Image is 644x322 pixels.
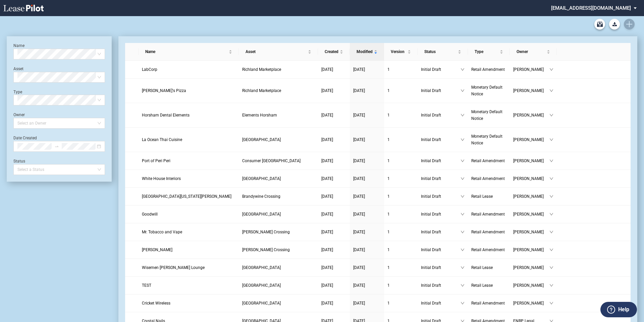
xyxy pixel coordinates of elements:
a: [DATE] [321,229,346,235]
span: Initial Draft [421,264,461,271]
th: Name [139,43,239,61]
span: [DATE] [353,176,365,181]
span: 1 [387,212,390,217]
a: LabCorp [142,66,235,73]
span: [DATE] [321,88,333,93]
a: [DATE] [353,264,381,271]
span: [DATE] [321,158,333,163]
a: Port of Peri Peri [142,157,235,164]
a: Monetary Default Notice [471,108,506,122]
span: [DATE] [353,158,365,163]
a: 1 [387,264,414,271]
th: Created [318,43,350,61]
a: La Ocean Thai Cuisine [142,136,235,143]
span: Cricket Wireless [142,301,170,306]
span: Initial Draft [421,282,461,289]
span: [DATE] [353,67,365,72]
span: Brandywine Crossing [242,194,280,199]
span: [DATE] [353,194,365,199]
a: TEST [142,282,235,289]
span: Initial Draft [421,211,461,218]
a: [PERSON_NAME]'s Pizza [142,87,235,94]
a: Retail Amendment [471,246,506,253]
span: Brook Highland Shopping Center [242,176,281,181]
span: 1 [387,176,390,181]
span: [DATE] [353,283,365,288]
a: Richland Marketplace [242,66,315,73]
a: Consumer [GEOGRAPHIC_DATA] [242,157,315,164]
a: Horsham Dental Elements [142,112,235,119]
span: down [549,67,553,72]
a: 1 [387,300,414,307]
span: down [461,113,465,117]
a: [PERSON_NAME] Crossing [242,229,315,235]
a: Retail Amendment [471,175,506,182]
span: down [461,248,465,252]
a: Cricket Wireless [142,300,235,307]
th: Owner [510,43,557,61]
span: down [549,266,553,270]
span: down [461,283,465,287]
a: 1 [387,112,414,119]
span: Papa Johns [142,247,172,252]
span: 1 [387,67,390,72]
a: [DATE] [321,282,346,289]
span: down [549,212,553,216]
span: down [549,283,553,287]
a: Retail Amendment [471,229,506,235]
span: Initial Draft [421,246,461,253]
a: Goodwill [142,211,235,218]
span: Retail Amendment [471,176,505,181]
span: [PERSON_NAME] [513,175,549,182]
a: [DATE] [353,87,381,94]
span: 1 [387,194,390,199]
a: Retail Amendment [471,66,506,73]
span: down [461,266,465,270]
span: [DATE] [321,67,333,72]
span: swap-right [54,144,59,149]
span: down [549,301,553,305]
span: Initial Draft [421,175,461,182]
span: Modified [357,48,373,55]
a: 1 [387,175,414,182]
a: [GEOGRAPHIC_DATA][US_STATE][PERSON_NAME] [142,193,235,200]
span: down [549,194,553,198]
span: [DATE] [353,247,365,252]
span: 1 [387,88,390,93]
span: Initial Draft [421,157,461,164]
span: [DATE] [321,194,333,199]
span: Initial Draft [421,193,461,200]
span: [DATE] [321,137,333,142]
span: La Ocean Thai Cuisine [142,137,182,142]
a: Wisemen [PERSON_NAME] Lounge [142,264,235,271]
span: Whitehall Plaza [242,301,281,306]
span: [PERSON_NAME] [513,246,549,253]
span: Plaistow Center [242,137,281,142]
a: 1 [387,211,414,218]
span: down [549,89,553,93]
a: [DATE] [321,193,346,200]
label: Help [618,305,629,314]
a: 1 [387,193,414,200]
span: Frank's Pizza [142,88,186,93]
span: [DATE] [321,212,333,217]
span: [DATE] [353,88,365,93]
a: [GEOGRAPHIC_DATA] [242,136,315,143]
a: [DATE] [353,246,381,253]
a: 1 [387,246,414,253]
span: [DATE] [321,301,333,306]
a: [DATE] [321,66,346,73]
span: 1 [387,230,390,234]
span: [PERSON_NAME] [513,87,549,94]
span: to [54,144,59,149]
a: [DATE] [353,229,381,235]
span: Name [145,48,227,55]
a: [GEOGRAPHIC_DATA] [242,300,315,307]
span: Monetary Default Notice [471,134,502,145]
a: Archive [594,19,605,30]
span: Retail Amendment [471,230,505,234]
span: [PERSON_NAME] [513,282,549,289]
span: Initial Draft [421,300,461,307]
span: Monetary Default Notice [471,85,502,96]
a: [DATE] [353,193,381,200]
